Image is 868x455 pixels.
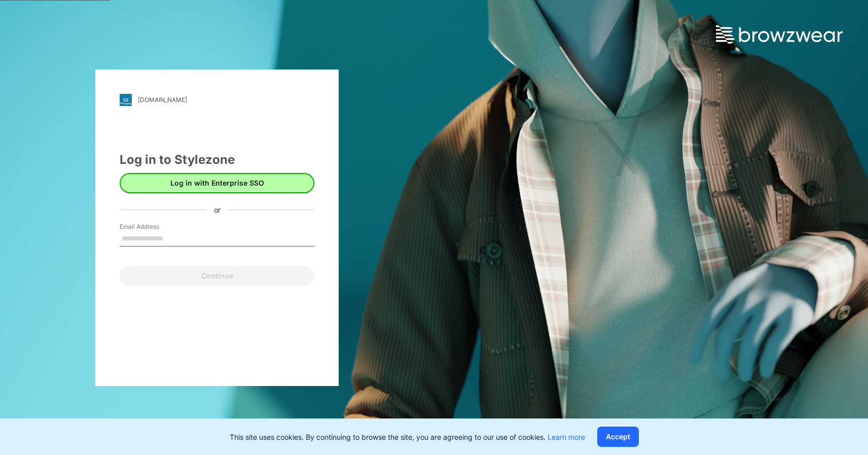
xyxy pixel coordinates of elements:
[120,151,314,169] div: Log in to Stylezone
[120,222,191,231] label: Email Address
[548,433,585,441] a: Learn more
[138,96,187,103] div: [DOMAIN_NAME]
[206,204,229,215] div: or
[597,427,639,447] button: Accept
[120,94,132,106] img: stylezone-logo.562084cfcfab977791bfbf7441f1a819.svg
[120,94,314,106] a: [DOMAIN_NAME]
[120,173,314,193] button: Log in with Enterprise SSO
[230,432,585,442] p: This site uses cookies. By continuing to browse the site, you are agreeing to our use of cookies.
[716,25,843,44] img: browzwear-logo.e42bd6dac1945053ebaf764b6aa21510.svg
